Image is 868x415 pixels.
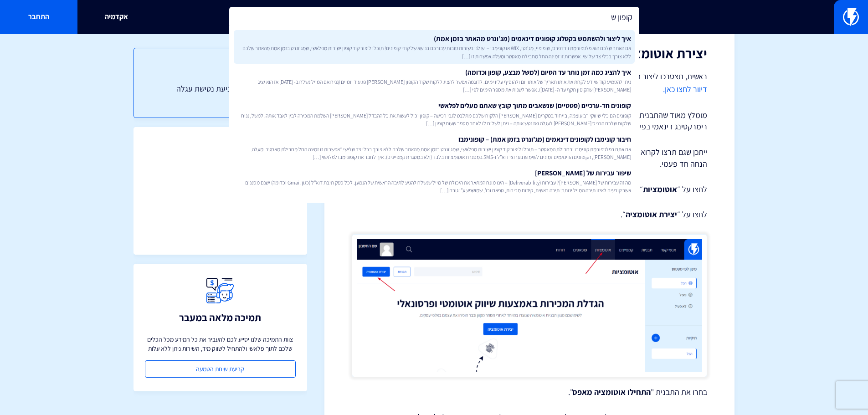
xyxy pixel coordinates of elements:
p: צוות התמיכה שלנו יסייע לכם להעביר את כל המידע מכל הכלים שלכם לתוך פלאשי ולהתחיל לשווק מיד, השירות... [145,335,296,353]
p: לחצו על ״ ״. [352,209,707,220]
span: ניתן להטמיע קוד שיודע לקחת את אותו תאריך של אותו יום ולהוסיף עליו ימים. לדוגמה אפשר להציג ללקוח ש... [237,78,631,93]
a: קופונים חד-ערכיים (סטטיים) שנשאבים מתוך קובץ שאתם מעלים לפלאשיקופונים הם כלי שיווקי רב עוצמה, ביי... [234,97,635,131]
a: קביעת שיחת הטמעה [145,360,296,378]
a: חיבור קונימבו לקופונים דינאמים (מג’ונרט בזמן אמת) – קופונימבואם אתם בפלטפורמת קונימבו ובחבילת המא... [234,131,635,164]
strong: יצירת אוטומציה [626,209,677,220]
strong: התחילו אוטומציה מאפס [572,387,651,397]
span: אם אתם בפלטפורמת קונימבו ובחבילת המאסטר – תוכלו ליצור קוד קופון ישירות מפלאשי, שמג’ונרט בזמן אמת ... [237,145,631,161]
p: בחרו את התבנית " ". [352,386,707,398]
strong: אוטומציות [643,184,677,195]
span: אם האתר שלכם הוא פלטפורמת וורדפרס, שופיפיי, מג’נטו, WIX או קונימבו – יש לנו בשורות טובות עבורכם ב... [237,44,631,60]
h3: תמיכה מלאה במעבר [179,312,261,323]
input: חיפוש מהיר... [229,7,639,28]
a: איך ליצור ולהשתמש בקטלוג קופונים דינאמים (מג’ונרט מהאתר בזמן אמת)אם האתר שלכם הוא פלטפורמת וורדפר... [234,30,635,64]
a: שיפור עבירות של [PERSON_NAME]מה זה עבירות של [PERSON_NAME]? עבירות (Deliverability) – הינו מונח ה... [234,164,635,198]
span: קופונים הם כלי שיווקי רב עוצמה, בייחוד במקרים [PERSON_NAME] הלקוח שלכם מתלבט לגבי רכישה – קופון י... [237,112,631,127]
a: איך להציג כמה זמן נותר עד הסיום (למשל מבצע, קופון וכדומה)ניתן להטמיע קוד שיודע לקחת את אותו תאריך... [234,64,635,97]
span: מה זה עבירות של [PERSON_NAME]? עבירות (Deliverability) – הינו מונח המתאר את היכולת של מייל שנשלח ... [237,179,631,194]
a: יצירת אוטומציה למניעת נטישת עגלה [152,83,288,95]
h3: תוכן [152,67,288,78]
